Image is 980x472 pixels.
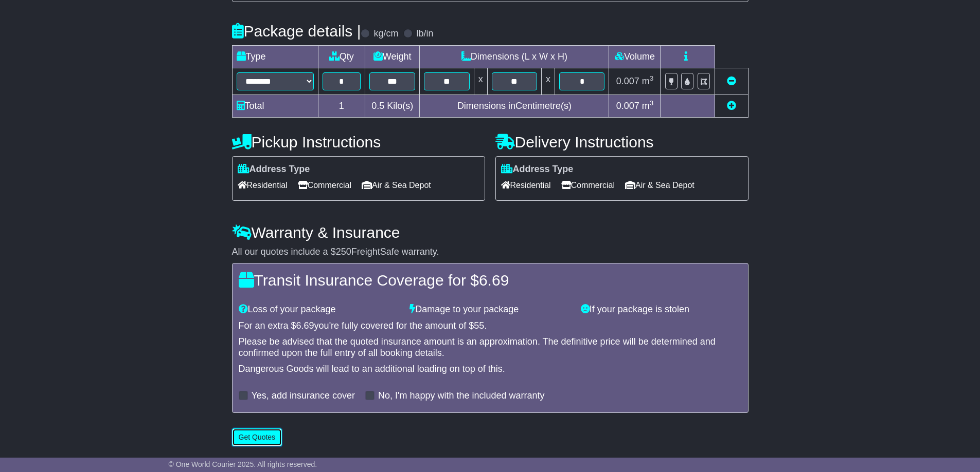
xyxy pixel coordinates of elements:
[501,164,574,175] label: Address Type
[232,95,318,117] td: Total
[298,177,351,193] span: Commercial
[232,23,361,40] h4: Package details |
[365,45,420,68] td: Weight
[239,272,742,289] h4: Transit Insurance Coverage for $
[561,177,615,193] span: Commercial
[371,101,384,111] span: 0.5
[232,428,282,446] button: Get Quotes
[609,45,661,68] td: Volume
[296,320,314,331] span: 6.69
[616,76,639,86] span: 0.007
[238,164,310,175] label: Address Type
[479,272,509,289] span: 6.69
[169,460,317,468] span: © One World Courier 2025. All rights reserved.
[404,304,576,315] div: Damage to your package
[234,304,405,315] div: Loss of your package
[727,76,736,86] a: Remove this item
[474,320,484,331] span: 55
[318,45,365,68] td: Qty
[495,134,749,150] h4: Delivery Instructions
[727,101,736,111] a: Add new item
[232,134,485,150] h4: Pickup Instructions
[420,95,609,117] td: Dimensions in Centimetre(s)
[416,28,433,40] label: lb/in
[576,304,747,315] div: If your package is stolen
[373,28,398,40] label: kg/cm
[318,95,365,117] td: 1
[642,76,654,86] span: m
[239,336,742,358] div: Please be advised that the quoted insurance amount is an approximation. The definitive price will...
[232,45,318,68] td: Type
[232,224,749,241] h4: Warranty & Insurance
[362,177,431,193] span: Air & Sea Depot
[650,74,654,82] sup: 3
[642,101,654,111] span: m
[650,99,654,107] sup: 3
[239,364,742,375] div: Dangerous Goods will lead to an additional loading on top of this.
[365,95,420,117] td: Kilo(s)
[474,68,487,95] td: x
[239,320,742,332] div: For an extra $ you're fully covered for the amount of $ .
[238,177,288,193] span: Residential
[616,101,639,111] span: 0.007
[420,45,609,68] td: Dimensions (L x W x H)
[252,390,355,402] label: Yes, add insurance cover
[501,177,551,193] span: Residential
[336,247,351,257] span: 250
[378,390,545,402] label: No, I'm happy with the included warranty
[542,68,555,95] td: x
[232,247,749,258] div: All our quotes include a $ FreightSafe warranty.
[625,177,694,193] span: Air & Sea Depot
